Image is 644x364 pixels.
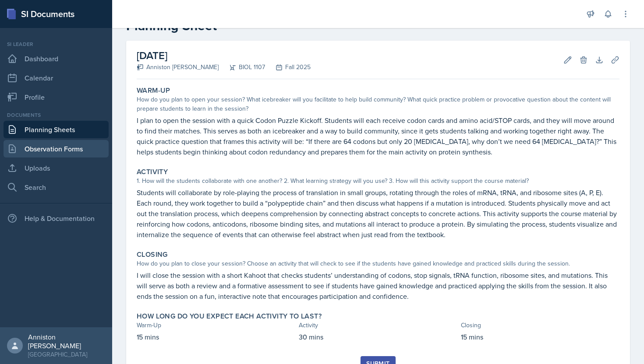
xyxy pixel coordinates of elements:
a: Observation Forms [4,140,109,157]
label: Activity [137,168,168,176]
div: How do you plan to close your session? Choose an activity that will check to see if the students ... [137,259,619,268]
h2: [DATE] [137,48,311,63]
h2: Planning Sheet [126,18,630,34]
a: Calendar [4,69,109,87]
div: Documents [4,111,109,119]
label: Warm-Up [137,86,170,95]
div: Activity [299,321,457,330]
label: How long do you expect each activity to last? [137,312,322,321]
div: Si leader [4,40,109,48]
div: [GEOGRAPHIC_DATA] [28,350,105,359]
div: Fall 2025 [265,63,311,72]
a: Uploads [4,159,109,177]
div: BIOL 1107 [219,63,265,72]
div: How do you plan to open your session? What icebreaker will you facilitate to help build community... [137,95,619,113]
p: 15 mins [461,332,619,342]
p: I plan to open the session with a quick Codon Puzzle Kickoff. Students will each receive codon ca... [137,115,619,157]
div: 1. How will the students collaborate with one another? 2. What learning strategy will you use? 3.... [137,176,619,185]
label: Closing [137,250,168,259]
a: Search [4,178,109,196]
p: I will close the session with a short Kahoot that checks students’ understanding of codons, stop ... [137,270,619,301]
p: Students will collaborate by role-playing the process of translation in small groups, rotating th... [137,187,619,240]
a: Planning Sheets [4,121,109,138]
div: Warm-Up [137,321,295,330]
p: 30 mins [299,332,457,342]
a: Profile [4,88,109,106]
div: Anniston [PERSON_NAME] [28,332,105,350]
a: Dashboard [4,50,109,67]
div: Help & Documentation [4,210,109,227]
div: Anniston [PERSON_NAME] [137,63,219,72]
div: Closing [461,321,619,330]
p: 15 mins [137,332,295,342]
